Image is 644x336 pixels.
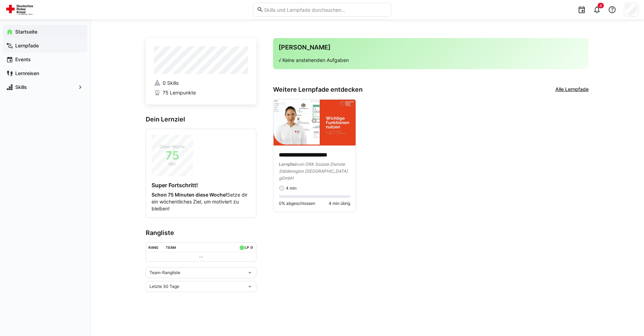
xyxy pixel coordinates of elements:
[555,86,589,93] a: Alle Lernpfade
[286,185,297,191] span: 4 min
[279,201,315,206] span: 0% abgeschlossen
[273,86,363,93] h3: Weitere Lernpfade entdecken
[166,245,176,249] div: Team
[148,245,158,249] div: Rang
[329,201,350,206] span: 4 min übrig
[250,244,253,250] a: ø
[149,270,180,275] span: Team-Rangliste
[152,191,251,212] p: Setze dir ein wöchentliches Ziel, um motiviert zu bleiben!
[273,99,356,146] img: image
[152,182,251,189] h4: Super Fortschritt!
[146,116,256,123] h3: Dein Lernziel
[245,245,249,249] div: LP
[600,3,602,8] span: 8
[146,229,256,237] h3: Rangliste
[154,80,248,87] a: 0 Skills
[152,192,227,198] strong: Schon 75 Minuten diese Woche!
[163,89,196,96] span: 75 Lernpunkte
[279,57,583,64] p: √ Keine anstehenden Aufgaben
[263,7,387,13] input: Skills und Lernpfade durchsuchen…
[163,80,179,87] span: 0 Skills
[149,284,179,289] span: Letzte 30 Tage
[279,44,583,51] h3: [PERSON_NAME]
[279,162,297,167] span: Lernpfad
[279,162,347,181] span: von DRK Soziale Dienste Städteregion [GEOGRAPHIC_DATA] gGmbH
